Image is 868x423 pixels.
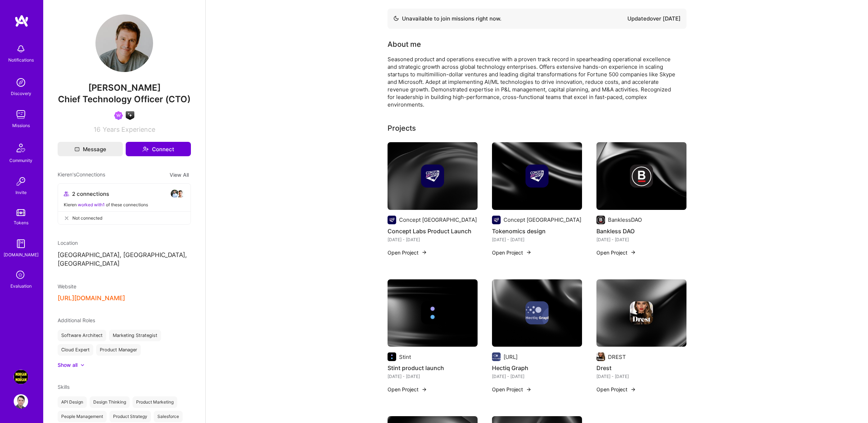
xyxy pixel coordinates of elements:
[12,139,30,157] img: Community
[596,142,686,210] img: cover
[58,251,191,268] p: [GEOGRAPHIC_DATA], [GEOGRAPHIC_DATA], [GEOGRAPHIC_DATA]
[14,237,28,251] img: guide book
[64,191,69,197] i: icon Collaborator
[504,216,581,224] div: Concept [GEOGRAPHIC_DATA]
[10,282,32,290] div: Evaluation
[630,249,636,255] img: arrow-right
[176,189,185,198] img: avatar
[78,202,105,207] span: worked with 1
[103,126,155,133] span: Years Experience
[9,157,32,164] div: Community
[64,201,185,208] div: Kieren of these connections
[399,353,411,361] div: Stint
[58,361,77,369] div: Show all
[526,387,532,392] img: arrow-right
[126,142,191,156] button: Connect
[388,39,421,50] div: About me
[421,387,427,392] img: arrow-right
[627,14,681,23] div: Updated over [DATE]
[96,344,141,356] div: Product Manager
[58,183,191,225] button: 2 connectionsavataravatarKieren worked with1 of these connectionsNot connected
[75,147,80,152] i: icon Mail
[388,352,396,361] img: Company logo
[58,330,106,341] div: Software Architect
[170,189,179,198] img: avatar
[94,126,100,133] span: 16
[58,384,70,390] span: Skills
[90,396,130,408] div: Design Thinking
[14,75,28,90] img: discovery
[58,344,93,356] div: Cloud Expert
[58,294,125,302] button: [URL][DOMAIN_NAME]
[109,411,151,422] div: Product Strategy
[58,142,123,156] button: Message
[388,55,676,108] div: Seasoned product and operations executive with a proven track record in spearheading operational ...
[393,15,399,21] img: Availability
[492,216,501,224] img: Company logo
[109,330,161,341] div: Marketing Strategist
[58,82,191,93] span: [PERSON_NAME]
[608,353,626,361] div: DREST
[388,279,478,347] img: cover
[14,174,28,189] img: Invite
[58,317,95,323] span: Additional Roles
[492,236,582,243] div: [DATE] - [DATE]
[526,249,532,255] img: arrow-right
[393,14,501,23] div: Unavailable to join missions right now.
[421,301,444,324] img: Company logo
[596,352,605,361] img: Company logo
[95,14,153,72] img: User Avatar
[388,386,427,393] button: Open Project
[492,363,582,373] h4: Hectiq Graph
[17,209,25,216] img: tokens
[388,142,478,210] img: cover
[72,214,102,222] span: Not connected
[421,249,427,255] img: arrow-right
[14,14,29,27] img: logo
[630,387,636,392] img: arrow-right
[58,94,191,104] span: Chief Technology Officer (CTO)
[14,219,28,226] div: Tokens
[630,301,653,324] img: Company logo
[492,352,501,361] img: Company logo
[492,142,582,210] img: cover
[142,146,149,152] i: icon Connect
[388,249,427,256] button: Open Project
[114,111,123,120] img: Been on Mission
[72,190,109,198] span: 2 connections
[492,373,582,380] div: [DATE] - [DATE]
[596,226,686,236] h4: Bankless DAO
[167,171,191,179] button: View All
[596,249,636,256] button: Open Project
[596,216,605,224] img: Company logo
[14,394,28,409] img: User Avatar
[58,171,105,179] span: Kieren's Connections
[12,394,30,409] a: User Avatar
[525,301,549,324] img: Company logo
[14,107,28,122] img: teamwork
[133,396,177,408] div: Product Marketing
[608,216,642,224] div: BanklessDAO
[126,111,134,120] img: A.I. guild
[388,236,478,243] div: [DATE] - [DATE]
[525,165,549,188] img: Company logo
[58,239,191,247] div: Location
[14,42,28,56] img: bell
[388,363,478,373] h4: Stint product launch
[596,363,686,373] h4: Drest
[596,279,686,347] img: cover
[492,226,582,236] h4: Tokenomics design
[492,386,532,393] button: Open Project
[14,269,28,282] i: icon SelectionTeam
[58,396,87,408] div: API Design
[399,216,477,224] div: Concept [GEOGRAPHIC_DATA]
[596,373,686,380] div: [DATE] - [DATE]
[11,90,31,97] div: Discovery
[14,370,28,384] img: Morgan & Morgan Case Value Prediction Tool
[12,370,30,384] a: Morgan & Morgan Case Value Prediction Tool
[58,283,76,289] span: Website
[492,279,582,347] img: cover
[388,373,478,380] div: [DATE] - [DATE]
[4,251,39,258] div: [DOMAIN_NAME]
[154,411,183,422] div: Salesforce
